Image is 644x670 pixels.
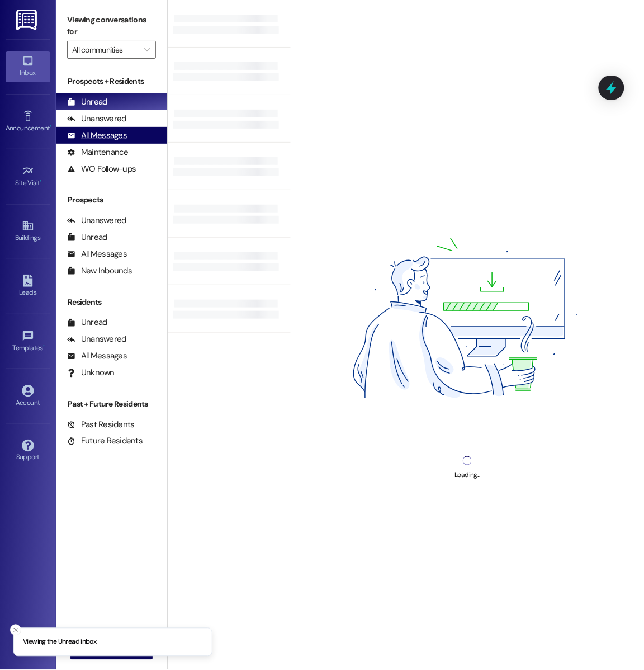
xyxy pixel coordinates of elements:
div: Future Residents [67,436,143,447]
a: Leads [6,271,50,301]
span: • [50,122,51,130]
div: Unanswered [67,333,126,345]
div: Unread [67,317,107,328]
div: Loading... [454,470,480,482]
div: Unknown [67,367,115,379]
p: Viewing the Unread inbox [23,638,96,648]
input: All communities [72,41,138,59]
div: Past Residents [67,419,135,431]
div: Maintenance [67,147,129,158]
div: All Messages [67,350,127,362]
div: Prospects [56,194,167,206]
span: • [40,177,42,185]
div: New Inbounds [67,265,132,277]
a: Templates • [6,327,50,357]
a: Account [6,381,50,412]
button: Close toast [10,625,21,636]
a: Site Visit • [6,162,50,192]
div: WO Follow-ups [67,163,136,175]
a: Support [6,436,50,466]
label: Viewing conversations for [67,11,156,41]
div: Unread [67,96,107,108]
div: Unanswered [67,215,126,227]
img: ResiDesk Logo [16,10,39,30]
div: Unread [67,232,107,243]
span: • [43,342,45,350]
div: Prospects + Residents [56,76,167,87]
a: Inbox [6,51,50,82]
div: All Messages [67,130,127,141]
a: Buildings [6,216,50,247]
div: All Messages [67,248,127,260]
div: Unanswered [67,113,126,125]
i:  [144,45,150,54]
div: Residents [56,296,167,308]
div: Past + Future Residents [56,398,167,410]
